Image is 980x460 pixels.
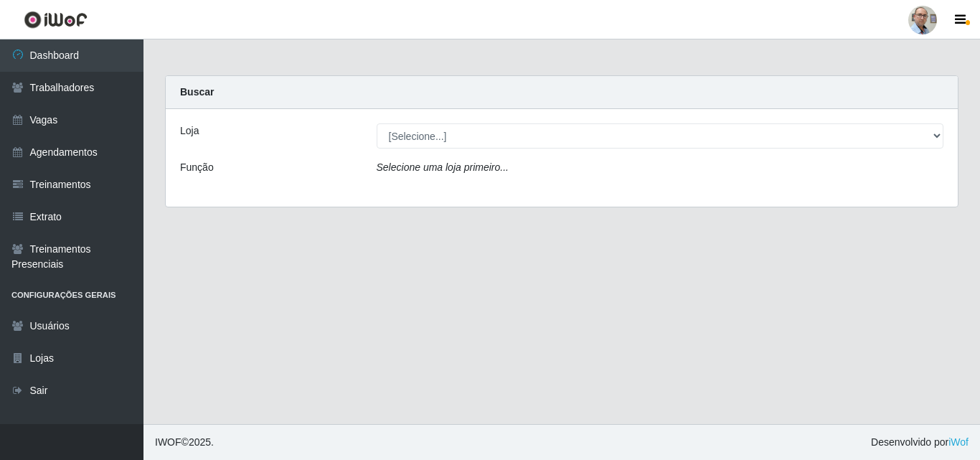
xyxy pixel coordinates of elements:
span: IWOF [155,436,182,448]
a: iWof [948,436,969,448]
label: Loja [180,123,199,139]
i: Selecione uma loja primeiro... [377,161,509,173]
strong: Buscar [180,86,214,98]
span: Desenvolvido por [871,435,969,450]
label: Função [180,160,214,175]
img: CoreUI Logo [24,11,88,29]
span: © 2025 . [155,435,214,450]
